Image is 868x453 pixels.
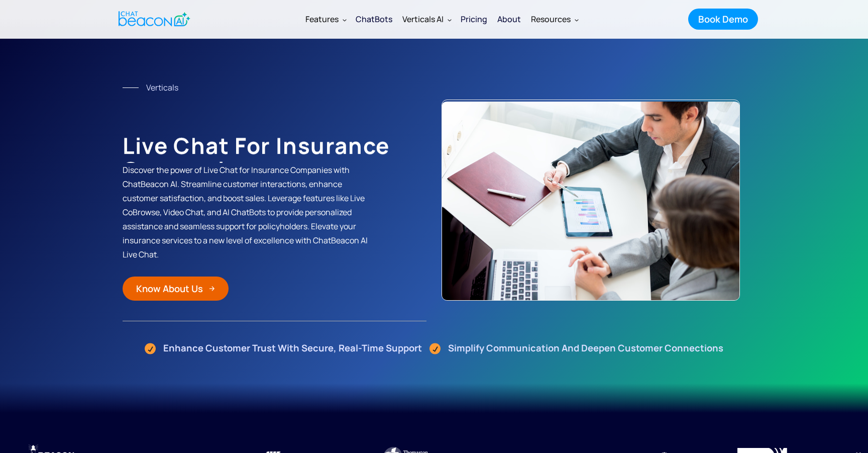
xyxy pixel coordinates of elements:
div: Verticals [146,80,178,95]
img: Check Icon Orange [429,341,441,354]
a: Know About Us [123,277,229,301]
div: Features [305,12,339,26]
img: Dropdown [448,18,452,22]
div: Resources [526,7,583,31]
div: Pricing [461,12,487,26]
div: Resources [531,12,571,26]
img: Arrow [209,286,215,292]
div: ChatBots [356,12,392,26]
a: home [110,7,196,31]
div: Know About Us [136,282,203,295]
div: Verticals AI [402,12,444,26]
div: About [497,12,521,26]
a: About [492,6,526,32]
h1: Live Chat for Insurance Companies [123,133,426,182]
a: Book Demo [688,9,758,30]
div: Features [300,7,351,31]
a: ChatBots [351,6,397,32]
div: Book Demo [698,13,748,26]
img: Check Icon Orange [145,341,156,354]
div: Verticals AI [397,7,456,31]
strong: Enhance Customer Trust with Secure, Real-Time Support [163,341,422,354]
a: Pricing [456,6,492,32]
p: Discover the power of Live Chat for Insurance Companies with ChatBeacon AI. Streamline customer i... [123,163,372,261]
img: Dropdown [575,18,579,22]
img: Dropdown [343,18,347,22]
strong: Simplify Communication and Deepen Customer Connections [448,341,723,354]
